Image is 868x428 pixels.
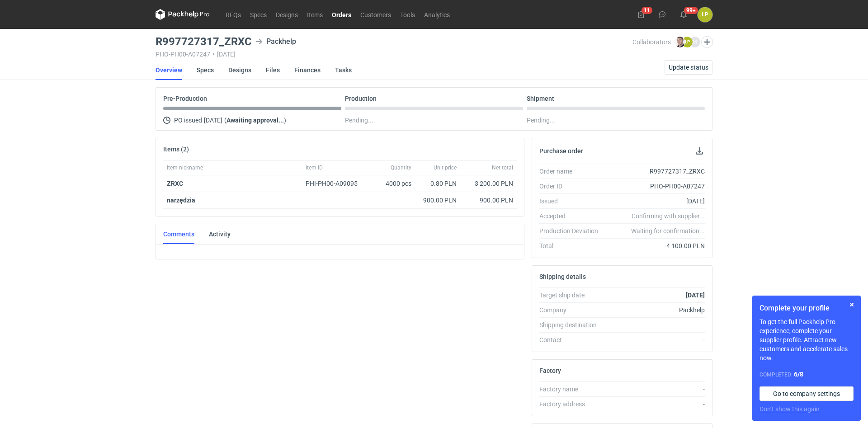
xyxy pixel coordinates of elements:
[167,164,203,171] span: Item nickname
[539,367,561,374] h2: Factory
[306,179,366,188] div: PHI-PH00-A09095
[345,115,373,126] span: Pending...
[632,212,705,220] em: Confirming with supplier...
[539,226,605,235] div: Production Deviation
[539,291,605,300] div: Target ship date
[698,7,712,22] button: ŁP
[163,224,194,244] a: Comments
[391,164,411,171] span: Quantity
[686,292,705,299] strong: [DATE]
[631,226,705,235] em: Waiting for confirmation...
[434,164,457,171] span: Unit price
[345,95,377,102] p: Production
[605,197,705,206] div: [DATE]
[221,9,245,20] a: RFQs
[163,146,189,153] h2: Items (2)
[605,385,705,394] div: -
[539,385,605,394] div: Factory name
[284,117,286,124] span: )
[676,7,691,22] button: 99+
[204,115,222,126] span: [DATE]
[271,9,302,20] a: Designs
[759,303,854,314] h1: Complete your profile
[492,164,513,171] span: Net total
[226,117,284,124] strong: Awaiting approval...
[327,9,356,20] a: Orders
[539,167,605,176] div: Order name
[682,37,693,47] figcaption: ŁP
[335,60,352,80] a: Tasks
[419,179,457,188] div: 0.80 PLN
[539,273,586,280] h2: Shipping details
[294,60,321,80] a: Finances
[266,60,280,80] a: Files
[605,400,705,409] div: -
[605,335,705,344] div: -
[228,60,251,80] a: Designs
[675,37,685,47] img: Maciej Sikora
[632,38,671,46] span: Collaborators
[370,175,415,192] div: 4000 pcs
[156,51,632,58] div: PHO-PH00-A07247 [DATE]
[605,306,705,315] div: Packhelp
[156,36,252,47] h3: R997727317_ZRXC
[794,371,803,378] strong: 6 / 8
[759,386,854,401] a: Go to company settings
[759,404,820,414] button: Don’t show this again
[156,60,182,80] a: Overview
[245,9,271,20] a: Specs
[163,95,207,102] p: Pre-Production
[419,196,457,205] div: 900.00 PLN
[759,317,854,362] p: To get the full Packhelp Pro experience, complete your supplier profile. Attract new customers an...
[605,182,705,191] div: PHO-PH00-A07247
[605,241,705,250] div: 4 100.00 PLN
[356,9,396,20] a: Customers
[539,320,605,329] div: Shipping destination
[156,9,210,20] svg: Packhelp Pro
[420,9,454,20] a: Analytics
[539,212,605,221] div: Accepted
[396,9,420,20] a: Tools
[539,335,605,344] div: Contact
[255,36,296,47] div: Packhelp
[464,179,513,188] div: 3 200.00 PLN
[224,117,226,124] span: (
[539,197,605,206] div: Issued
[694,146,705,156] button: Download PO
[605,167,705,176] div: R997727317_ZRXC
[306,164,323,171] span: Item ID
[163,115,341,126] div: PO issued
[539,400,605,409] div: Factory address
[539,306,605,315] div: Company
[302,9,327,20] a: Items
[539,182,605,191] div: Order ID
[167,180,183,187] strong: ZRXC
[698,7,712,22] div: Łukasz Postawa
[759,370,854,379] div: Completed:
[212,51,215,58] span: •
[464,196,513,205] div: 900.00 PLN
[539,241,605,250] div: Total
[669,64,708,71] span: Update status
[539,147,583,155] h2: Purchase order
[209,224,231,244] a: Activity
[634,7,648,22] button: 11
[167,197,195,204] strong: narzędzia
[689,37,700,47] figcaption: IK
[846,299,857,310] button: Skip for now
[527,115,705,126] div: Pending...
[527,95,554,102] p: Shipment
[701,36,713,48] button: Edit collaborators
[197,60,214,80] a: Specs
[665,60,712,75] button: Update status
